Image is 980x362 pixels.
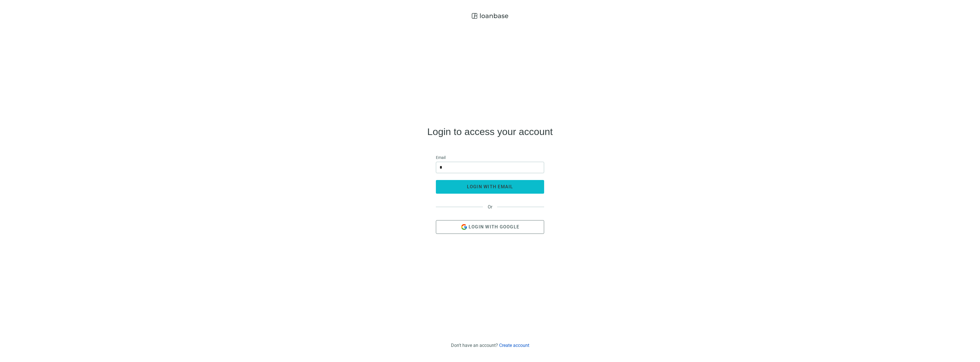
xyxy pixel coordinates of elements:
button: login with email [436,180,544,194]
span: Or [483,204,497,210]
h4: Login to access your account [427,127,553,136]
span: Login with Google [469,224,519,230]
div: Don't have an account? [451,343,529,348]
span: login with email [467,184,513,189]
span: Email [436,154,446,161]
a: Create account [499,343,529,348]
button: Login with Google [436,220,544,234]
